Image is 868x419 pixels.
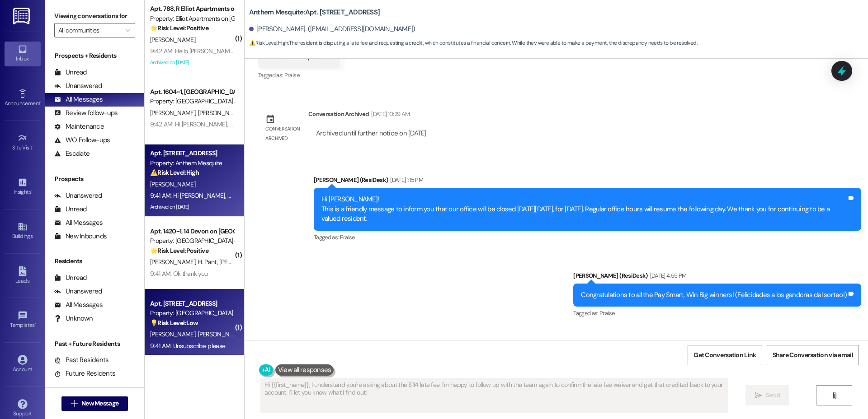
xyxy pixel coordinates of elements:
[150,247,208,255] strong: 🌟 Risk Level: Positive
[150,97,234,106] div: Property: [GEOGRAPHIC_DATA] at [GEOGRAPHIC_DATA]
[54,232,107,241] div: New Inbounds
[45,339,144,349] div: Past + Future Residents
[150,87,234,97] div: Apt. 1604~1, [GEOGRAPHIC_DATA] at [GEOGRAPHIC_DATA]
[388,175,423,185] div: [DATE] 1:15 PM
[150,227,234,236] div: Apt. 1420~1, 14 Devon on [GEOGRAPHIC_DATA]
[150,36,195,44] span: [PERSON_NAME]
[369,109,410,119] div: [DATE] 10:29 AM
[321,195,847,223] div: Hi [PERSON_NAME]! This is a friendly message to inform you that our office will be closed [DATE][...
[150,319,198,327] strong: 💡 Risk Level: Low
[35,321,36,327] span: •
[33,143,34,149] span: •
[54,273,87,283] div: Unread
[31,187,33,194] span: •
[5,308,41,332] a: Templates •
[831,392,838,399] i: 
[688,345,762,365] button: Get Conversation Link
[150,308,234,318] div: Property: [GEOGRAPHIC_DATA]
[284,71,299,79] span: Praise
[150,14,234,23] div: Property: Elliot Apartments on [GEOGRAPHIC_DATA]
[45,51,144,61] div: Prospects + Residents
[150,109,198,117] span: [PERSON_NAME]
[249,38,697,48] span: : The resident is disputing a late fee and requesting a credit, which constitutes a financial con...
[745,385,789,405] button: Send
[573,271,861,284] div: [PERSON_NAME] (ResiDesk)
[54,81,102,91] div: Unanswered
[755,392,762,399] i: 
[150,4,234,14] div: Apt. 788, R Elliot Apartments on [GEOGRAPHIC_DATA]
[54,300,103,310] div: All Messages
[5,264,41,288] a: Leads
[5,175,41,199] a: Insights •
[5,352,41,377] a: Account
[150,330,198,338] span: [PERSON_NAME]
[54,149,90,158] div: Escalate
[150,24,208,32] strong: 🌟 Risk Level: Positive
[150,299,234,308] div: Apt. [STREET_ADDRESS]
[54,95,103,104] div: All Messages
[54,355,109,365] div: Past Residents
[150,47,282,55] div: 9:42 AM: Hello [PERSON_NAME] will do Thank you!
[54,9,135,23] label: Viewing conversations for
[150,158,234,168] div: Property: Anthem Mesquite
[150,168,199,177] strong: ⚠️ Risk Level: High
[693,350,756,360] span: Get Conversation Link
[54,122,104,131] div: Maintenance
[13,8,32,24] img: ResiDesk Logo
[249,8,380,17] b: Anthem Mesquite: Apt. [STREET_ADDRESS]
[150,236,234,246] div: Property: [GEOGRAPHIC_DATA] on [GEOGRAPHIC_DATA]
[54,218,103,228] div: All Messages
[258,69,340,82] div: Tagged as:
[5,130,41,155] a: Site Visit •
[45,256,144,266] div: Residents
[340,233,355,241] span: Praise
[581,290,847,300] div: Congratulations to all the Pay Smart, Win Big winners! (Felicidades a los gandoras del sorteo!)
[308,109,369,119] div: Conversation Archived
[149,201,235,213] div: Archived on [DATE]
[150,191,785,200] div: 9:41 AM: Hi [PERSON_NAME], good morning! I remember the team confirmed that the late fee will be ...
[5,42,41,66] a: Inbox
[265,124,301,144] div: Conversation archived
[54,108,118,118] div: Review follow-ups
[54,191,102,200] div: Unanswered
[314,231,861,244] div: Tagged as:
[198,330,243,338] span: [PERSON_NAME]
[150,258,198,266] span: [PERSON_NAME]
[54,369,115,378] div: Future Residents
[81,399,118,408] span: New Message
[766,391,780,400] span: Send
[150,270,208,278] div: 9:41 AM: Ok thank you
[648,271,687,280] div: [DATE] 4:55 PM
[71,400,78,407] i: 
[249,24,415,34] div: [PERSON_NAME]. ([EMAIL_ADDRESS][DOMAIN_NAME])
[54,287,102,296] div: Unanswered
[150,149,234,158] div: Apt. [STREET_ADDRESS]
[150,120,602,128] div: 9:42 AM: Hi [PERSON_NAME], thanks for sharing the video. I'm sorry you're still having issues wit...
[150,180,195,188] span: [PERSON_NAME]
[249,39,288,47] strong: ⚠️ Risk Level: High
[54,135,110,145] div: WO Follow-ups
[261,378,727,412] textarea: Hi {{first_name}}, I understand you're asking about the $114 late fee. I'm happy to follow up wit...
[5,219,41,243] a: Buildings
[54,314,93,323] div: Unknown
[45,174,144,184] div: Prospects
[198,258,219,266] span: H. Pant
[149,57,235,68] div: Archived on [DATE]
[125,27,130,34] i: 
[315,129,427,138] div: Archived until further notice on [DATE]
[150,342,225,350] div: 9:41 AM: Unsubscribe please
[40,99,42,105] span: •
[198,109,243,117] span: [PERSON_NAME]
[219,258,283,266] span: [PERSON_NAME] Budha
[61,396,128,411] button: New Message
[54,68,87,77] div: Unread
[573,307,861,320] div: Tagged as:
[767,345,859,365] button: Share Conversation via email
[58,23,121,37] input: All communities
[599,309,614,317] span: Praise
[314,175,861,188] div: [PERSON_NAME] (ResiDesk)
[54,205,87,214] div: Unread
[773,350,853,360] span: Share Conversation via email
